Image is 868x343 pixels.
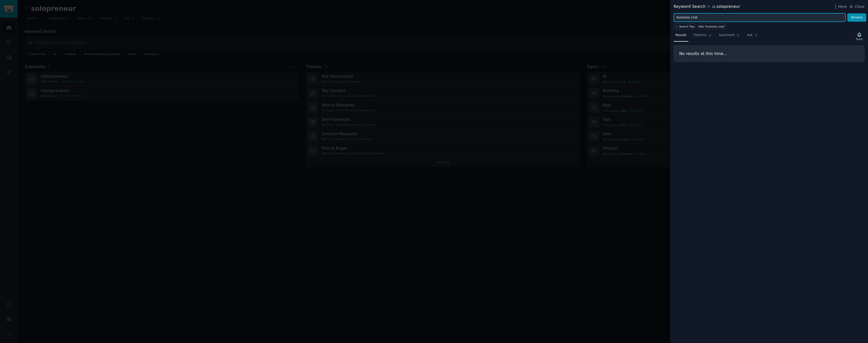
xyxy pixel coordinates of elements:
button: Search Tips [674,23,696,29]
span: More [838,4,847,9]
a: Patterns [692,31,713,42]
span: Search Tips [679,25,695,28]
div: Track [856,37,863,41]
span: Results [675,33,687,38]
span: Patterns [694,33,706,38]
a: title:"business club" [697,23,726,29]
a: Ask [745,31,760,42]
a: Sentiment [717,31,742,42]
input: Try a keyword related to your business [674,13,846,22]
h3: No results at this time... [679,51,859,56]
span: Ask [747,33,753,38]
button: Browse [847,13,866,22]
span: Close [855,4,864,9]
button: Track [854,31,864,42]
span: in [707,5,710,9]
a: Results [674,31,688,42]
button: More [833,4,847,9]
div: title:"business club" [699,25,725,28]
button: Close [849,4,864,9]
div: Keyword Search solopreneur [674,4,740,10]
span: Sentiment [719,33,735,38]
